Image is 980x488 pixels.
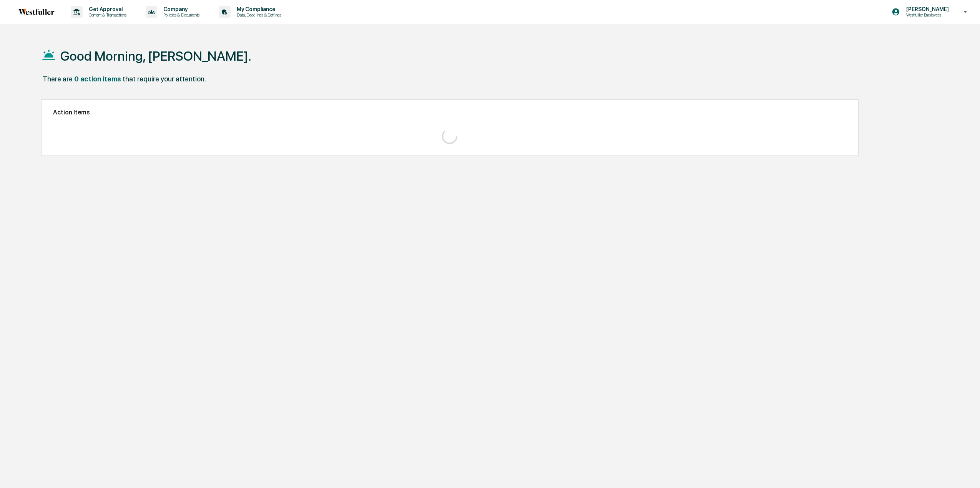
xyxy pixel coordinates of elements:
[231,6,285,12] p: My Compliance
[900,6,953,12] p: [PERSON_NAME]
[18,9,55,15] img: logo
[123,75,206,83] div: that require your attention.
[53,109,847,116] h2: Action Items
[74,75,121,83] div: 0 action items
[157,6,203,12] p: Company
[60,48,251,64] h1: Good Morning, [PERSON_NAME].
[83,12,130,18] p: Content & Transactions
[83,6,130,12] p: Get Approval
[157,12,203,18] p: Policies & Documents
[900,12,953,18] p: Westfuller Employees
[231,12,285,18] p: Data, Deadlines & Settings
[43,75,73,83] div: There are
